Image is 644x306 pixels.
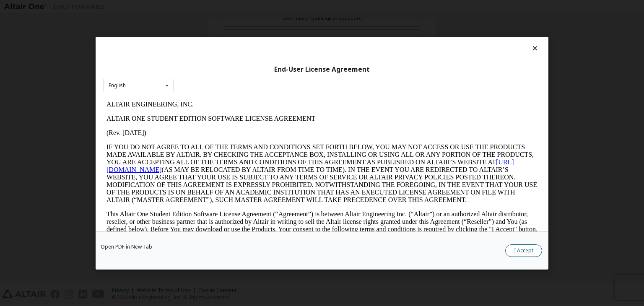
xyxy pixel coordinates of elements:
p: IF YOU DO NOT AGREE TO ALL OF THE TERMS AND CONDITIONS SET FORTH BELOW, YOU MAY NOT ACCESS OR USE... [3,46,434,106]
a: [URL][DOMAIN_NAME] [3,61,411,76]
button: I Accept [505,244,542,257]
div: English [109,83,126,88]
p: (Rev. [DATE]) [3,32,434,39]
a: Open PDF in New Tab [101,244,152,249]
p: ALTAIR ONE STUDENT EDITION SOFTWARE LICENSE AGREEMENT [3,18,434,25]
p: This Altair One Student Edition Software License Agreement (“Agreement”) is between Altair Engine... [3,113,434,143]
p: ALTAIR ENGINEERING, INC. [3,3,434,11]
div: End-User License Agreement [103,65,541,73]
